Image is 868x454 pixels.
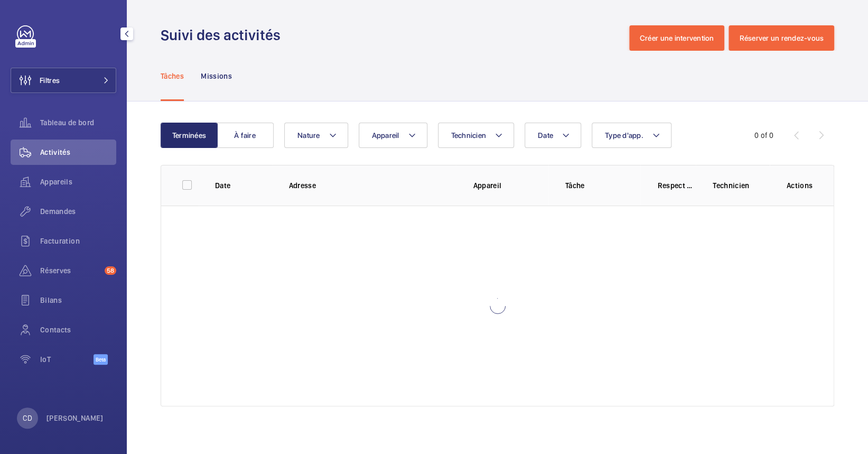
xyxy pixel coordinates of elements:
[438,123,515,148] button: Technicien
[23,413,32,423] p: CD
[40,325,116,335] span: Contacts
[451,131,487,140] span: Technicien
[629,25,725,51] button: Créer une intervention
[297,131,320,140] span: Nature
[94,354,108,365] span: Beta
[713,180,770,191] p: Technicien
[105,266,116,275] span: 58
[657,180,696,191] p: Respect délai
[473,180,548,191] p: Appareil
[40,295,116,305] span: Bilans
[40,117,116,128] span: Tableau de bord
[592,123,671,148] button: Type d'app.
[161,123,218,148] button: Terminées
[525,123,581,148] button: Date
[40,354,94,365] span: IoT
[217,123,274,148] button: À faire
[201,71,232,81] p: Missions
[729,25,834,51] button: Réserver un rendez-vous
[40,265,100,276] span: Réserves
[161,71,184,81] p: Tâches
[289,180,456,191] p: Adresse
[605,131,643,140] span: Type d'app.
[215,180,272,191] p: Date
[40,147,116,157] span: Activités
[40,236,116,246] span: Facturation
[787,180,813,191] p: Actions
[46,413,104,423] p: [PERSON_NAME]
[359,123,427,148] button: Appareil
[11,68,116,93] button: Filtres
[754,130,773,141] div: 0 of 0
[372,131,399,140] span: Appareil
[284,123,348,148] button: Nature
[161,25,287,45] h1: Suivi des activités
[40,206,116,217] span: Demandes
[40,177,116,187] span: Appareils
[565,180,640,191] p: Tâche
[40,75,60,86] span: Filtres
[538,131,553,140] span: Date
